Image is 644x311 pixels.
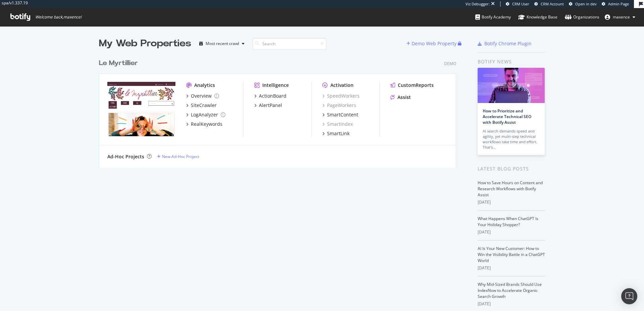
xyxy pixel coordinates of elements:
a: AlertPanel [254,102,282,109]
button: maxence [599,12,641,22]
div: Activation [330,82,354,89]
a: Why Mid-Sized Brands Should Use IndexNow to Accelerate Organic Search Growth [478,281,542,299]
div: Overview [191,93,212,99]
a: Knowledge Base [518,8,557,26]
div: CustomReports [398,82,434,89]
input: Search [253,38,326,50]
a: LogAnalyzer [186,111,225,118]
div: My Web Properties [99,37,191,50]
a: CRM Account [534,1,564,7]
div: Botify news [478,58,545,65]
button: Most recent crawl [197,38,247,49]
a: CRM User [506,1,529,7]
a: New Ad-Hoc Project [157,154,199,159]
div: Assist [397,94,411,101]
a: SpeedWorkers [322,93,360,99]
div: AI search demands speed and agility, yet multi-step technical workflows take time and effort. Tha... [483,128,540,150]
a: RealKeywords [186,121,222,127]
div: [DATE] [478,229,545,235]
div: [DATE] [478,265,545,271]
div: Intelligence [262,82,289,89]
a: Open in dev [569,1,597,7]
div: [DATE] [478,301,545,307]
div: SmartContent [327,111,358,118]
div: LogAnalyzer [191,111,218,118]
div: Demo Web Property [412,40,457,47]
div: RealKeywords [191,121,222,127]
div: grid [99,50,462,168]
a: How to Save Hours on Content and Research Workflows with Botify Assist [478,180,543,198]
div: Latest Blog Posts [478,165,545,172]
a: Overview [186,93,219,99]
a: AI Is Your New Customer: How to Win the Visibility Battle in a ChatGPT World [478,246,545,263]
a: Organizations [565,8,599,26]
div: Analytics [194,82,215,89]
button: Demo Web Property [407,38,458,49]
div: AlertPanel [259,102,282,109]
a: SiteCrawler [186,102,217,109]
a: Botify Chrome Plugin [478,40,532,47]
img: lemyrtillier.fr [107,82,175,136]
span: Admin Page [608,1,629,6]
a: Admin Page [602,1,629,7]
a: What Happens When ChatGPT Is Your Holiday Shopper? [478,216,538,227]
div: Open Intercom Messenger [621,288,637,304]
span: Open in dev [575,1,597,6]
a: SmartContent [322,111,358,118]
span: CRM Account [541,1,564,6]
a: SmartLink [322,130,350,137]
div: Viz Debugger: [466,1,490,7]
span: Welcome back, maxence ! [35,14,82,20]
span: CRM User [512,1,529,6]
div: SiteCrawler [191,102,217,109]
div: Demo [444,61,456,66]
a: SmartIndex [322,121,353,127]
div: New Ad-Hoc Project [162,154,199,159]
div: Most recent crawl [206,42,239,46]
div: Knowledge Base [518,14,557,20]
div: Organizations [565,14,599,20]
a: Assist [390,94,411,101]
div: ActionBoard [259,93,286,99]
span: maxence [613,14,630,20]
div: Le Myrtillier [99,58,138,68]
div: Ad-Hoc Projects [107,153,144,160]
a: Le Myrtillier [99,58,141,68]
a: PageWorkers [322,102,356,109]
div: SmartLink [327,130,350,137]
a: ActionBoard [254,93,286,99]
a: Demo Web Property [407,41,458,46]
a: Botify Academy [475,8,511,26]
div: Botify Chrome Plugin [484,40,532,47]
div: [DATE] [478,199,545,205]
a: CustomReports [390,82,434,89]
div: Botify Academy [475,14,511,20]
img: How to Prioritize and Accelerate Technical SEO with Botify Assist [478,68,545,103]
a: How to Prioritize and Accelerate Technical SEO with Botify Assist [483,108,531,125]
